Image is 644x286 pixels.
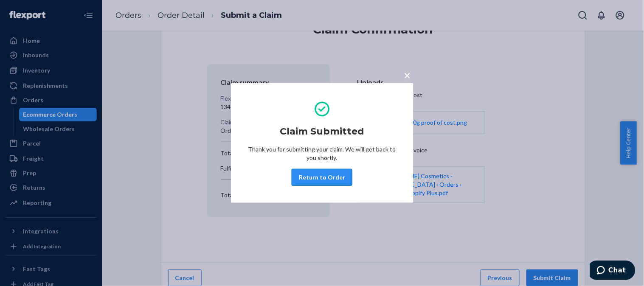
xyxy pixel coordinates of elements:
span: × [404,68,411,82]
iframe: Opens a widget where you can chat to one of our agents [590,261,636,282]
button: Return to Order [292,169,352,186]
p: Thank you for submitting your claim. We will get back to you shortly. [248,145,397,162]
h2: Claim Submitted [280,125,364,138]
